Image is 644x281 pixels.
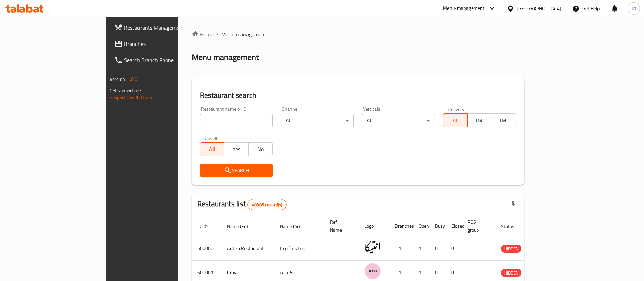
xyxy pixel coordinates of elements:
[227,144,246,154] span: Yes
[330,218,351,234] span: Ref. Name
[205,136,217,140] label: Upsell
[501,269,521,277] span: HIDDEN
[124,56,208,64] span: Search Branch Phone
[222,236,275,261] td: Antika Restaurant
[197,222,210,230] span: ID
[632,5,636,12] span: M
[501,245,521,253] span: HIDDEN
[110,93,153,102] a: Support.OpsPlatform
[200,90,516,101] h2: Restaurant search
[200,114,273,127] input: Search for restaurant name or ID..
[197,199,287,210] h2: Restaurants list
[446,116,465,125] span: All
[247,199,287,210] div: Total records count
[364,239,381,256] img: Antika Restaurant
[248,201,286,208] span: 40985 record(s)
[200,164,273,177] button: Search
[413,216,429,236] th: Open
[364,263,381,280] img: Crave
[389,216,413,236] th: Branches
[443,4,485,13] div: Menu-management
[501,222,523,230] span: Status
[127,75,138,84] span: 1.0.0
[203,144,222,154] span: All
[429,216,446,236] th: Busy
[467,113,492,127] button: TGO
[275,236,325,261] td: مطعم أنتيكا
[448,107,465,111] label: Delivery
[124,40,208,48] span: Branches
[192,52,259,63] h2: Menu management
[492,113,516,127] button: TMP
[359,216,389,236] th: Logo
[200,142,224,156] button: All
[517,5,562,12] div: [GEOGRAPHIC_DATA]
[281,114,354,127] div: All
[109,52,214,68] a: Search Branch Phone
[248,142,273,156] button: No
[362,114,435,127] div: All
[467,218,487,234] span: POS group
[110,86,141,95] span: Get support on:
[501,245,521,253] div: HIDDEN
[124,23,208,32] span: Restaurants Management
[205,166,268,175] span: Search
[413,236,429,261] td: 1
[192,30,525,38] nav: breadcrumb
[227,222,257,230] span: Name (En)
[110,75,126,84] span: Version:
[443,113,467,127] button: All
[446,216,462,236] th: Closed
[389,236,413,261] td: 1
[446,236,462,261] td: 0
[495,116,513,125] span: TMP
[251,144,270,154] span: No
[109,19,214,36] a: Restaurants Management
[429,236,446,261] td: 0
[221,30,266,38] span: Menu management
[216,30,219,38] li: /
[224,142,249,156] button: Yes
[109,36,214,52] a: Branches
[471,116,489,125] span: TGO
[280,222,309,230] span: Name (Ar)
[505,196,521,213] div: Export file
